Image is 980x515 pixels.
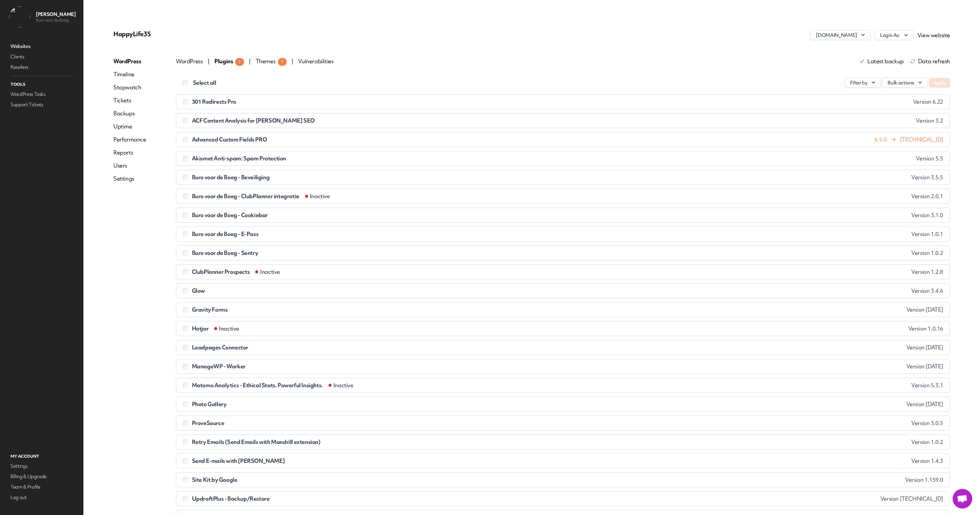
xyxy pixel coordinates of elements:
[905,477,943,483] span: Version 1.159.0
[917,32,950,39] a: View website
[9,42,74,51] a: Websites
[911,458,943,464] span: Version 1.4.3
[36,18,76,23] p: Buro voor de Boeg
[9,452,74,460] p: My Account
[911,439,943,445] span: Version 1.0.2
[9,472,74,481] a: Billing & Upgrade
[9,482,74,492] a: Team & Profile
[192,136,267,143] span: Advanced Custom Fields PRO
[214,58,244,65] span: Plugins
[192,363,246,370] span: ManageWP - Worker
[911,212,943,218] span: Version 3.1.0
[249,58,251,65] span: |
[192,117,315,124] span: ACF Content Analysis for [PERSON_NAME] SEO
[192,155,286,162] span: Akismet Anti-spam: Spam Protection
[9,462,74,471] a: Settings
[906,344,943,351] span: Version [DATE]
[859,59,904,64] a: Latest backup
[906,401,943,407] span: Version [DATE]
[916,117,943,124] span: Version 3.2
[192,287,205,294] span: Glow
[192,476,238,483] span: Site Kit by Google
[298,58,333,65] span: Vulnerabilities
[192,193,330,200] span: Buro voor de Boeg - ClubPlanner integratie
[113,57,146,65] a: WordPress
[328,382,353,389] span: Inactive
[911,382,943,389] span: Version 5.3.1
[953,489,972,508] a: Open de chat
[113,83,146,91] a: Stopwatch
[36,11,76,18] p: [PERSON_NAME]
[192,382,353,389] span: Matomo Analytics - Ethical Stats. Powerful Insights.
[9,52,74,61] a: Clients
[9,80,74,88] p: Tools
[192,230,259,238] span: Buro voor de Boeg - E-Pass
[9,100,74,109] a: Support Tickets
[113,110,146,117] a: Backups
[9,90,74,99] a: WordPress Tasks
[882,78,928,88] button: Bulk actions
[874,30,914,40] button: Login As:
[908,325,943,332] span: Version 1.0.16
[176,58,204,65] span: WordPress
[305,193,330,200] span: Inactive
[192,457,285,464] span: Send E-mails with [PERSON_NAME]
[235,58,244,66] span: 1
[192,401,227,408] span: Photo Gallery
[911,287,943,294] span: Version 3.4.6
[278,58,287,66] span: 1
[214,325,239,332] span: Inactive
[192,419,224,427] span: ProveSource
[113,149,146,156] a: Reports
[113,30,392,38] p: HappyLife35
[192,438,321,446] span: Retry Emails (Send Emails with Mandrill extension)
[113,175,146,183] a: Settings
[911,231,943,237] span: Version 1.0.1
[910,59,950,64] span: Data refresh
[192,174,270,181] span: Buro voor de Boeg - Beveiliging
[192,268,280,275] span: ClubPlanner Prospects
[906,363,943,370] span: Version [DATE]
[844,78,881,88] button: Filter by
[929,78,950,88] button: Apply
[906,306,943,313] span: Version [DATE]
[113,70,146,78] a: Timeline
[874,136,943,143] span: 6.5.0 [TECHNICAL_ID]
[292,58,293,65] span: |
[193,79,216,87] label: Select all
[192,306,228,313] span: Gravity Forms
[192,325,239,332] span: Hotjar
[208,58,209,65] span: |
[9,493,74,502] a: Log out
[911,174,943,181] span: Version 3.5.5
[880,495,943,502] span: Version [TECHNICAL_ID]
[192,495,270,502] span: UpdraftPlus - Backup/Restore
[113,96,146,104] a: Tickets
[9,63,74,72] a: Resellers
[192,98,236,105] span: 301 Redirects Pro
[916,155,943,162] span: Version 5.5
[113,162,146,169] a: Users
[192,249,258,257] span: Buro voor de Boeg - Sentry
[113,136,146,143] a: Performance
[810,30,870,40] button: [DOMAIN_NAME]
[911,269,943,275] span: Version 1.2.8
[911,420,943,426] span: Version 3.0.5
[911,250,943,256] span: Version 1.0.2
[192,212,268,219] span: Buro voor de Boeg - Cookiebar
[113,123,146,130] a: Uptime
[256,58,287,65] span: Themes
[192,344,248,351] span: Leadpages Connector
[911,193,943,199] span: Version 2.0.1
[913,98,943,105] span: Version 6.22
[255,268,280,275] span: Inactive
